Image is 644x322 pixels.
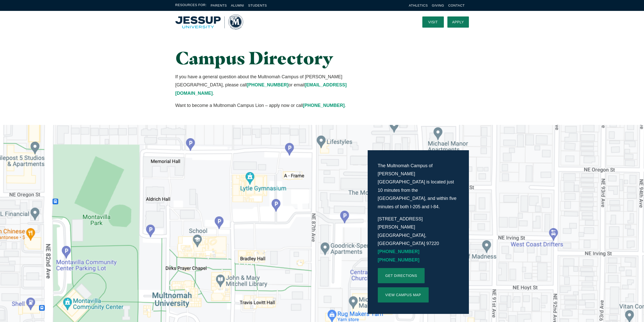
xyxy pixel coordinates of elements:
h1: Campus Directory [175,48,368,68]
a: [PHONE_NUMBER] [378,257,420,262]
p: Want to become a Multnomah Campus Lion – apply now or call . [175,101,368,109]
a: Visit [422,16,444,28]
span: Resources For: [175,3,207,8]
a: Athletics [409,4,428,7]
img: Multnomah University Logo [175,14,243,30]
a: Contact [448,4,465,7]
a: View Campus Map [378,287,429,302]
a: [PHONE_NUMBER] [303,103,345,108]
a: [PHONE_NUMBER] [378,249,420,254]
a: [EMAIL_ADDRESS][DOMAIN_NAME] [175,82,347,96]
p: [STREET_ADDRESS][PERSON_NAME] [GEOGRAPHIC_DATA], [GEOGRAPHIC_DATA] 97220 [378,215,459,264]
p: The Multnomah Campus of [PERSON_NAME][GEOGRAPHIC_DATA] is located just 10 minutes from the [GEOGR... [378,162,459,211]
a: Alumni [231,4,244,7]
a: Students [248,4,267,7]
a: Home [175,14,243,30]
a: Apply [447,16,469,28]
a: Giving [432,4,444,7]
p: If you have a general question about the Multnomah Campus of [PERSON_NAME][GEOGRAPHIC_DATA], plea... [175,73,368,97]
a: Parents [211,4,227,7]
a: Get directions [378,268,425,283]
a: [PHONE_NUMBER] [247,82,288,87]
